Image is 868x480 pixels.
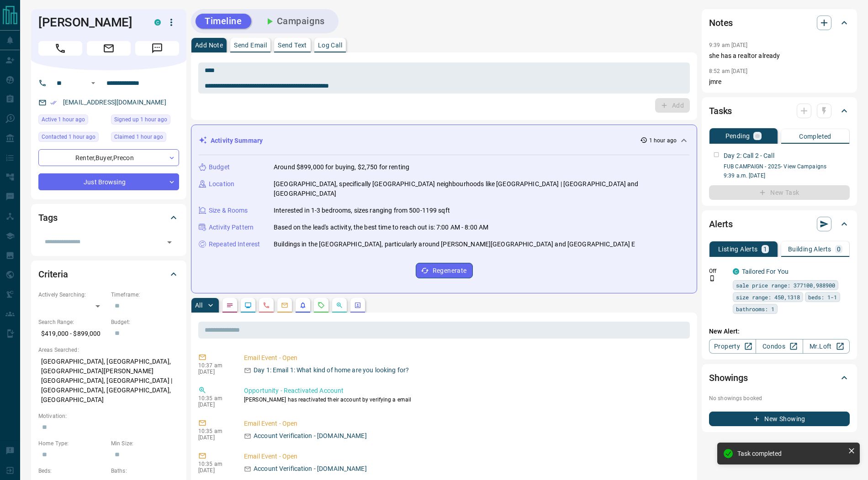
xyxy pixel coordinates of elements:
p: Timeframe: [111,291,179,299]
div: Just Browsing [38,173,179,190]
div: Wed Aug 13 2025 [38,115,106,127]
p: Around $899,000 for buying, $2,750 for renting [274,162,409,172]
span: Contacted 1 hour ago [42,132,95,141]
div: Wed Aug 13 2025 [38,132,106,145]
p: Account Verification - [DOMAIN_NAME] [254,464,367,474]
button: Open [163,236,176,249]
p: Motivation: [38,412,179,420]
p: Opportunity - Reactivated Account [244,386,686,396]
p: No showings booked [709,394,850,402]
p: Repeated Interest [209,240,260,249]
p: Day 1: Email 1: What kind of home are you looking for? [254,365,409,375]
p: Activity Summary [211,136,263,146]
div: Wed Aug 13 2025 [111,132,179,145]
span: Call [38,41,82,56]
div: condos.ca [733,268,739,275]
p: New Alert: [709,327,850,336]
span: beds: 1-1 [808,292,837,302]
p: jmre [709,77,850,87]
p: 10:37 am [198,362,230,369]
p: 10:35 am [198,395,230,402]
p: 9:39 am [DATE] [709,42,748,48]
p: Day 2: Call 2 - Call [724,151,774,161]
h2: Alerts [709,217,733,231]
p: [DATE] [198,369,230,375]
button: Regenerate [416,263,473,278]
div: Notes [709,12,850,34]
p: Add Note [195,42,223,48]
p: Email Event - Open [244,452,686,461]
span: Signed up 1 hour ago [114,115,167,124]
p: $419,000 - $899,000 [38,326,106,341]
h1: [PERSON_NAME] [38,15,141,30]
p: Baths: [111,467,179,475]
button: New Showing [709,412,850,426]
p: Size & Rooms [209,206,248,215]
a: Condos [756,339,803,354]
p: Beds: [38,467,106,475]
p: Budget: [111,318,179,326]
p: [GEOGRAPHIC_DATA], [GEOGRAPHIC_DATA], [GEOGRAPHIC_DATA][PERSON_NAME][GEOGRAPHIC_DATA], [GEOGRAPHI... [38,354,179,407]
p: 9:39 a.m. [DATE] [724,172,850,180]
p: Location [209,179,234,189]
p: Buildings in the [GEOGRAPHIC_DATA], particularly around [PERSON_NAME][GEOGRAPHIC_DATA] and [GEOGR... [274,240,635,249]
p: Min Size: [111,439,179,448]
button: Campaigns [255,14,334,29]
div: Renter , Buyer , Precon [38,149,179,166]
p: 1 hour ago [649,136,677,145]
div: condos.ca [154,19,161,26]
p: All [195,302,202,308]
p: Account Verification - [DOMAIN_NAME] [254,431,367,441]
p: Listing Alerts [718,246,758,252]
p: [DATE] [198,402,230,408]
p: Completed [799,133,831,140]
p: 8:52 am [DATE] [709,68,748,74]
svg: Notes [226,302,233,309]
p: Search Range: [38,318,106,326]
p: she has a realtor already [709,51,850,61]
div: Showings [709,367,850,389]
div: Task completed [737,450,844,457]
h2: Tasks [709,104,732,118]
span: bathrooms: 1 [736,304,774,313]
p: Actively Searching: [38,291,106,299]
p: [DATE] [198,467,230,474]
button: Open [88,78,99,89]
div: Activity Summary1 hour ago [199,132,689,149]
span: sale price range: 377100,988900 [736,281,835,290]
svg: Lead Browsing Activity [244,302,252,309]
svg: Email Verified [50,99,57,106]
p: 10:35 am [198,461,230,467]
p: [PERSON_NAME] has reactivated their account by verifying a email [244,396,686,404]
span: Active 1 hour ago [42,115,85,124]
span: Email [87,41,131,56]
h2: Criteria [38,267,68,282]
p: [GEOGRAPHIC_DATA], specifically [GEOGRAPHIC_DATA] neighbourhoods like [GEOGRAPHIC_DATA] | [GEOGRA... [274,179,689,198]
span: Message [135,41,179,56]
p: Areas Searched: [38,346,179,354]
p: Home Type: [38,439,106,448]
a: Property [709,339,756,354]
div: Tasks [709,100,850,122]
svg: Listing Alerts [299,302,307,309]
a: Tailored For You [742,268,789,275]
a: FUB CAMPAIGN - 2025- View Campaigns [724,163,826,170]
p: Email Event - Open [244,353,686,363]
span: Claimed 1 hour ago [114,132,163,141]
button: Timeline [196,14,251,29]
p: Based on the lead's activity, the best time to reach out is: 7:00 AM - 8:00 AM [274,223,488,232]
div: Alerts [709,213,850,235]
div: Wed Aug 13 2025 [111,115,179,127]
svg: Requests [318,302,325,309]
p: Off [709,267,727,275]
h2: Showings [709,370,748,385]
svg: Calls [263,302,270,309]
div: Criteria [38,263,179,285]
a: [EMAIL_ADDRESS][DOMAIN_NAME] [63,99,166,106]
p: Send Email [234,42,267,48]
svg: Agent Actions [354,302,361,309]
p: [DATE] [198,434,230,441]
p: 10:35 am [198,428,230,434]
p: Send Text [278,42,307,48]
p: Building Alerts [788,246,831,252]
